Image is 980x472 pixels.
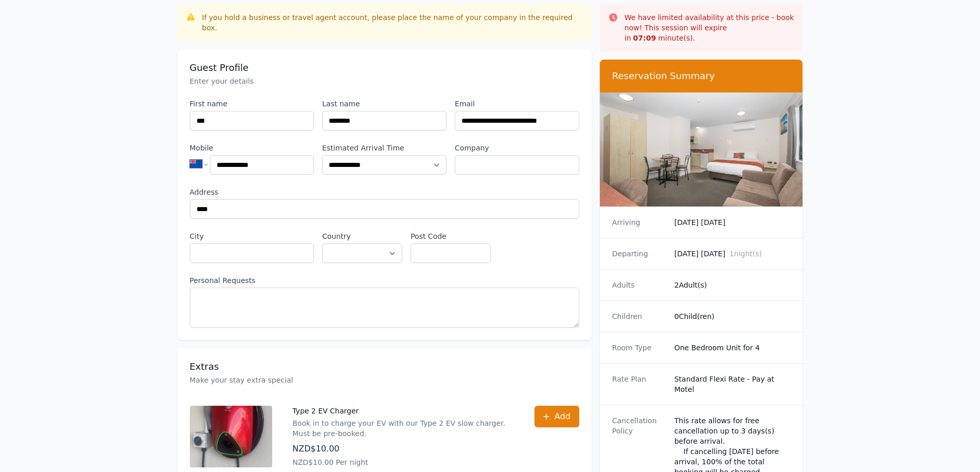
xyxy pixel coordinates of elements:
[534,406,579,427] button: Add
[674,249,791,259] dd: [DATE] [DATE]
[625,12,795,43] p: We have limited availability at this price - book now! This session will expire in minute(s).
[293,443,514,455] p: NZD$10.00
[322,231,402,241] label: Country
[455,143,579,153] label: Company
[729,250,762,258] span: 1 night(s)
[674,280,791,290] dd: 2 Adult(s)
[190,99,314,109] label: First name
[612,343,666,353] dt: Room Type
[190,361,579,373] h3: Extras
[322,99,447,109] label: Last name
[322,143,447,153] label: Estimated Arrival Time
[293,418,514,439] p: Book in to charge your EV with our Type 2 EV slow charger. Must be pre-booked.
[293,457,514,467] p: NZD$10.00 Per night
[190,406,272,467] img: Type 2 EV Charger
[411,231,491,241] label: Post Code
[612,217,666,228] dt: Arriving
[455,99,579,109] label: Email
[674,217,791,228] dd: [DATE] [DATE]
[612,311,666,322] dt: Children
[612,280,666,290] dt: Adults
[190,62,579,74] h3: Guest Profile
[674,343,791,353] dd: One Bedroom Unit for 4
[600,92,803,206] img: One Bedroom Unit for 4
[202,12,583,33] div: If you hold a business or travel agent account, please place the name of your company in the requ...
[674,311,791,322] dd: 0 Child(ren)
[190,275,579,286] label: Personal Requests
[612,70,791,82] h3: Reservation Summary
[190,76,579,86] p: Enter your details
[190,375,579,385] p: Make your stay extra special
[674,374,791,394] dd: Standard Flexi Rate - Pay at Motel
[190,231,314,241] label: City
[633,34,656,42] strong: 07 : 09
[190,187,579,197] label: Address
[293,406,514,416] p: Type 2 EV Charger
[612,249,666,259] dt: Departing
[190,143,314,153] label: Mobile
[612,374,666,394] dt: Rate Plan
[555,410,571,423] span: Add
